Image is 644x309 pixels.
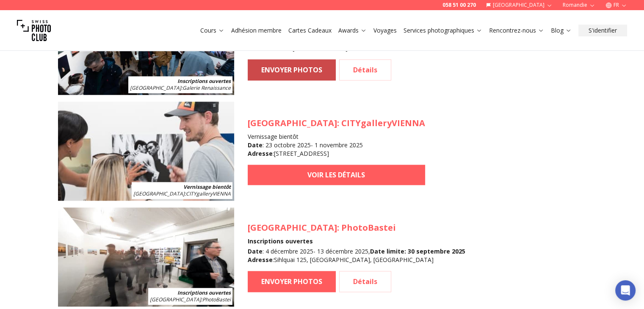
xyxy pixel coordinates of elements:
span: [GEOGRAPHIC_DATA] [248,117,337,129]
h4: Inscriptions ouvertes [248,237,465,246]
span: : PhotoBastei [150,296,231,303]
a: Cartes Cadeaux [288,26,332,35]
b: Vernissage bientôt [183,183,231,190]
b: Inscriptions ouvertes [177,77,231,85]
button: Rencontrez-nous [486,25,547,36]
span: : CITYgalleryVIENNA [133,190,231,197]
b: Adresse [248,149,273,157]
button: Services photographiques [400,25,486,36]
img: SPC Photo Awards Zurich: December 2025 [58,207,234,306]
span: [GEOGRAPHIC_DATA] [130,84,181,91]
a: VOIR LES DÉTAILS [248,165,425,185]
button: Cours [197,25,228,36]
a: Voyages [373,26,397,35]
h3: : CITYgalleryVIENNA [248,117,425,129]
a: Détails [339,271,391,292]
button: Blog [547,25,575,36]
h4: Vernissage bientôt [248,132,425,141]
span: : Galerie Renaissance [130,84,231,91]
a: Blog [551,26,572,35]
a: Rencontrez-nous [489,26,544,35]
a: Services photographiques [404,26,482,35]
b: Date [248,141,263,149]
div: : 23 octobre 2025 - 1 novembre 2025 : [STREET_ADDRESS] [248,141,425,158]
b: Adresse [248,256,273,264]
a: Adhésion membre [231,26,282,35]
a: ENVOYER PHOTOS [248,271,336,292]
button: Awards [335,25,370,36]
button: Cartes Cadeaux [285,25,335,36]
a: Awards [338,26,367,35]
b: Date [248,247,263,255]
button: S'identifier [578,25,627,36]
b: Inscriptions ouvertes [177,289,231,296]
h3: : PhotoBastei [248,222,465,234]
button: Adhésion membre [228,25,285,36]
img: SPC Photo Awards VIENNA October 2025 [58,102,234,201]
b: Date limite : 30 septembre 2025 [370,247,465,255]
span: [GEOGRAPHIC_DATA] [248,222,337,233]
a: Détails [339,59,391,80]
button: Voyages [370,25,400,36]
img: Swiss photo club [17,14,51,47]
a: 058 51 00 270 [442,2,476,8]
div: : 4 décembre 2025 - 13 décembre 2025 , : Sihlquai 125, [GEOGRAPHIC_DATA], [GEOGRAPHIC_DATA] [248,247,465,264]
a: Cours [200,26,224,35]
span: [GEOGRAPHIC_DATA] [133,190,185,197]
span: [GEOGRAPHIC_DATA] [150,296,201,303]
div: Open Intercom Messenger [615,280,636,301]
a: ENVOYER PHOTOS [248,59,336,80]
